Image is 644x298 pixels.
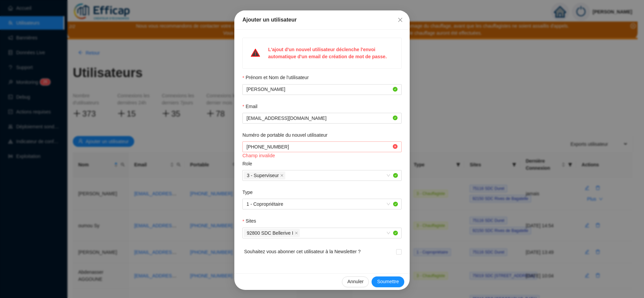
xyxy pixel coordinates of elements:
span: close [398,17,403,23]
span: Soumettre [377,278,399,285]
label: Type [242,189,257,196]
div: Ajouter un utilisateur [242,16,402,24]
span: warning [251,48,260,57]
span: 92800 SDC Bellerive I [244,229,300,237]
input: Prénom et Nom de l'utilisateur [246,86,391,93]
span: Fermer [395,17,406,23]
button: Close [395,14,406,25]
button: Annuler [342,276,369,287]
label: Sites [242,218,261,225]
label: Numéro de portable du nouvel utilisateur [242,132,332,139]
span: 92800 SDC Bellerive I [247,229,293,237]
div: Champ invalide [242,152,402,159]
strong: L'ajout d'un nouvel utilisateur déclenche l'envoi automatique d'un email de création de mot de pa... [268,47,387,59]
span: check-circle [393,231,398,235]
label: Email [242,103,262,110]
span: 3 - Superviseur [247,172,279,179]
span: Souhaitez vous abonner cet utilisateur à la Newsletter ? [244,248,361,264]
span: close [295,231,298,235]
label: Prénom et Nom de l'utilisateur [242,74,313,81]
label: Role [242,160,257,167]
span: Annuler [347,278,363,285]
input: Email [246,115,391,122]
span: 3 - Superviseur [244,171,285,179]
button: Soumettre [372,276,404,287]
span: check-circle [393,202,398,206]
span: 1 - Copropriétaire [246,199,398,209]
input: Numéro de portable du nouvel utilisateur [246,143,391,151]
span: check-circle [393,173,398,178]
span: close [280,174,284,177]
